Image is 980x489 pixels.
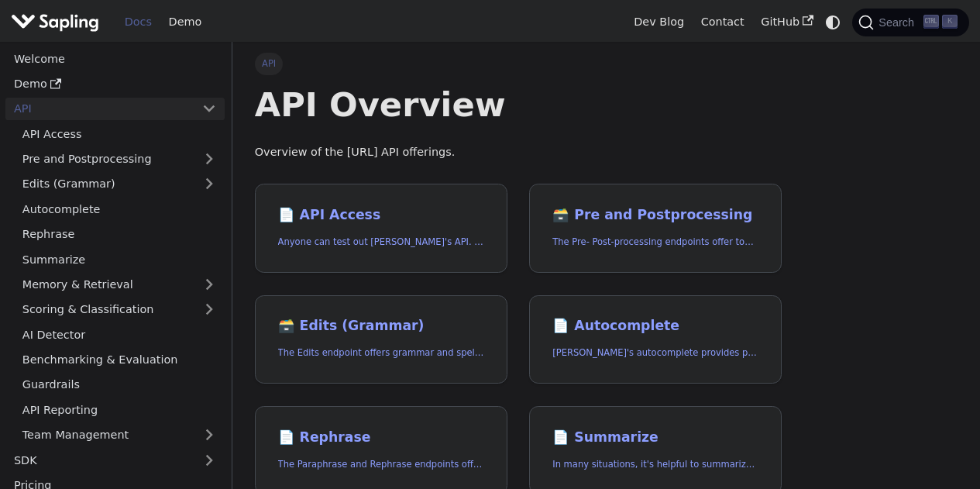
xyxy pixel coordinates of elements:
a: 🗃️ Edits (Grammar)The Edits endpoint offers grammar and spell checking. [255,295,507,384]
a: API [5,98,194,120]
a: Dev Blog [625,10,692,34]
a: Pre and Postprocessing [14,148,225,170]
a: Contact [693,10,753,34]
h2: Rephrase [278,429,484,446]
a: Rephrase [14,223,225,246]
h1: API Overview [255,84,782,126]
a: 📄️ API AccessAnyone can test out [PERSON_NAME]'s API. To get started with the API, simply: [255,184,507,273]
a: 📄️ Autocomplete[PERSON_NAME]'s autocomplete provides predictions of the next few characters or words [529,295,782,384]
a: Docs [116,10,160,34]
a: GitHub [752,10,821,34]
h2: API Access [278,207,484,224]
a: API Reporting [14,398,225,421]
a: Team Management [14,424,225,446]
p: Sapling's autocomplete provides predictions of the next few characters or words [552,346,758,360]
a: Edits (Grammar) [14,173,225,195]
button: Collapse sidebar category 'API' [194,98,225,120]
p: Overview of the [URL] API offerings. [255,143,782,162]
a: Scoring & Classification [14,298,225,321]
a: Summarize [14,248,225,270]
a: API Access [14,122,225,145]
a: Benchmarking & Evaluation [14,349,225,371]
p: The Edits endpoint offers grammar and spell checking. [278,346,484,360]
a: Sapling.ai [11,11,105,33]
a: Demo [160,10,210,34]
nav: Breadcrumbs [255,53,782,74]
a: Welcome [5,47,225,70]
a: Guardrails [14,374,225,396]
button: Expand sidebar category 'SDK' [194,449,225,471]
h2: Summarize [552,429,758,446]
img: Sapling.ai [11,11,99,33]
h2: Edits (Grammar) [278,318,484,335]
a: Demo [5,73,225,95]
p: In many situations, it's helpful to summarize a longer document into a shorter, more easily diges... [552,457,758,472]
a: AI Detector [14,323,225,346]
a: Memory & Retrieval [14,274,225,296]
a: Autocomplete [14,198,225,220]
button: Switch between dark and light mode (currently system mode) [822,11,844,33]
button: Search (Ctrl+K) [852,9,968,36]
span: Search [874,16,923,29]
a: 🗃️ Pre and PostprocessingThe Pre- Post-processing endpoints offer tools for preparing your text d... [529,184,782,273]
span: API [255,53,284,74]
h2: Autocomplete [552,318,758,335]
kbd: K [942,15,958,29]
p: Anyone can test out Sapling's API. To get started with the API, simply: [278,235,484,250]
h2: Pre and Postprocessing [552,207,758,224]
a: SDK [5,449,194,471]
p: The Paraphrase and Rephrase endpoints offer paraphrasing for particular styles. [278,457,484,472]
p: The Pre- Post-processing endpoints offer tools for preparing your text data for ingestation as we... [552,235,758,250]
